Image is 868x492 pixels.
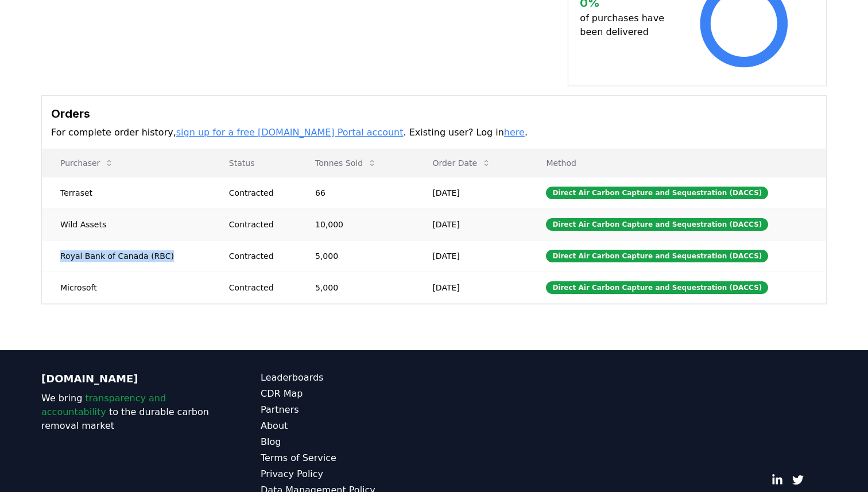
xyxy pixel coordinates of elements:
div: Direct Air Carbon Capture and Sequestration (DACCS) [546,281,768,294]
a: Partners [261,403,434,417]
td: Wild Assets [42,208,211,240]
td: [DATE] [414,240,528,272]
div: Direct Air Carbon Capture and Sequestration (DACCS) [546,250,768,262]
div: Contracted [229,187,288,199]
div: Direct Air Carbon Capture and Sequestration (DACCS) [546,187,768,199]
p: We bring to the durable carbon removal market [41,392,215,433]
div: Contracted [229,219,288,230]
a: Twitter [792,474,804,486]
a: About [261,419,434,433]
td: 10,000 [297,208,414,240]
a: sign up for a free [DOMAIN_NAME] Portal account [176,127,404,138]
p: Method [537,157,817,169]
a: Leaderboards [261,371,434,385]
div: Direct Air Carbon Capture and Sequestration (DACCS) [546,218,768,231]
p: Status [220,157,288,169]
button: Purchaser [51,152,123,175]
p: of purchases have been delivered [580,11,673,39]
td: 66 [297,177,414,208]
button: Order Date [423,152,500,175]
td: [DATE] [414,208,528,240]
td: [DATE] [414,272,528,303]
a: Privacy Policy [261,467,434,481]
a: Blog [261,435,434,449]
a: LinkedIn [772,474,783,486]
div: Contracted [229,250,288,262]
td: Royal Bank of Canada (RBC) [42,240,211,272]
a: here [504,127,525,138]
a: Terms of Service [261,451,434,465]
td: [DATE] [414,177,528,208]
a: CDR Map [261,387,434,401]
span: transparency and accountability [41,393,166,417]
td: Microsoft [42,272,211,303]
p: [DOMAIN_NAME] [41,371,215,387]
p: For complete order history, . Existing user? Log in . [51,126,817,140]
td: Terraset [42,177,211,208]
div: Contracted [229,282,288,293]
td: 5,000 [297,272,414,303]
button: Tonnes Sold [306,152,386,175]
td: 5,000 [297,240,414,272]
h3: Orders [51,105,817,122]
